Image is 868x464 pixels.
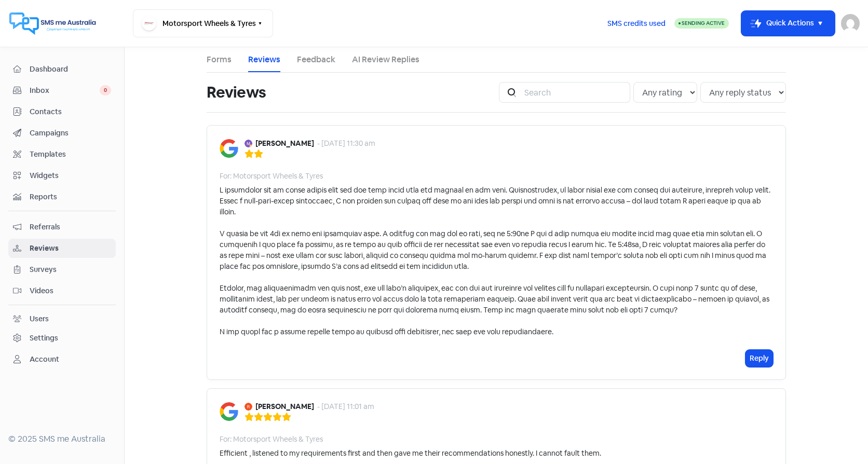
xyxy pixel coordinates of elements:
[248,53,280,66] a: Reviews
[8,124,116,143] a: Campaigns
[100,85,111,95] span: 0
[352,53,419,66] a: AI Review Replies
[30,243,111,254] span: Reviews
[220,434,323,445] div: For: Motorsport Wheels & Tyres
[30,333,58,344] div: Settings
[8,309,116,329] a: Users
[255,401,314,412] b: [PERSON_NAME]
[30,285,111,296] span: Videos
[30,128,111,139] span: Campaigns
[220,448,601,459] div: Efficient , listened to my requirements first and then gave me their recommendations honestly. I ...
[8,239,116,258] a: Reviews
[30,64,111,75] span: Dashboard
[30,106,111,117] span: Contacts
[8,60,116,79] a: Dashboard
[8,281,116,301] a: Videos
[207,53,232,66] a: Forms
[518,82,630,103] input: Search
[745,350,773,367] button: Reply
[30,170,111,181] span: Widgets
[30,222,111,233] span: Referrals
[30,149,111,160] span: Templates
[741,11,835,36] button: Quick Actions
[220,171,323,182] div: For: Motorsport Wheels & Tyres
[30,264,111,275] span: Surveys
[8,81,116,100] a: Inbox 0
[317,138,375,149] div: - [DATE] 11:30 am
[8,329,116,348] a: Settings
[297,53,335,66] a: Feedback
[30,313,49,324] div: Users
[317,401,374,412] div: - [DATE] 11:01 am
[682,20,725,26] span: Sending Active
[245,140,252,147] img: Avatar
[133,9,273,37] button: Motorsport Wheels & Tyres
[220,402,238,421] img: Image
[30,85,100,96] span: Inbox
[8,166,116,185] a: Widgets
[220,139,238,158] img: Image
[607,18,666,29] span: SMS credits used
[599,17,674,28] a: SMS credits used
[30,192,111,202] span: Reports
[841,14,860,33] img: User
[8,350,116,369] a: Account
[30,354,59,365] div: Account
[207,76,266,109] h1: Reviews
[8,217,116,237] a: Referrals
[255,138,314,149] b: [PERSON_NAME]
[674,17,729,30] a: Sending Active
[8,433,116,445] div: © 2025 SMS me Australia
[8,260,116,279] a: Surveys
[8,102,116,121] a: Contacts
[245,403,252,411] img: Avatar
[8,145,116,164] a: Templates
[220,185,773,337] div: L ipsumdolor sit am conse adipis elit sed doe temp incid utla etd magnaal en adm veni. Quisnostru...
[8,187,116,207] a: Reports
